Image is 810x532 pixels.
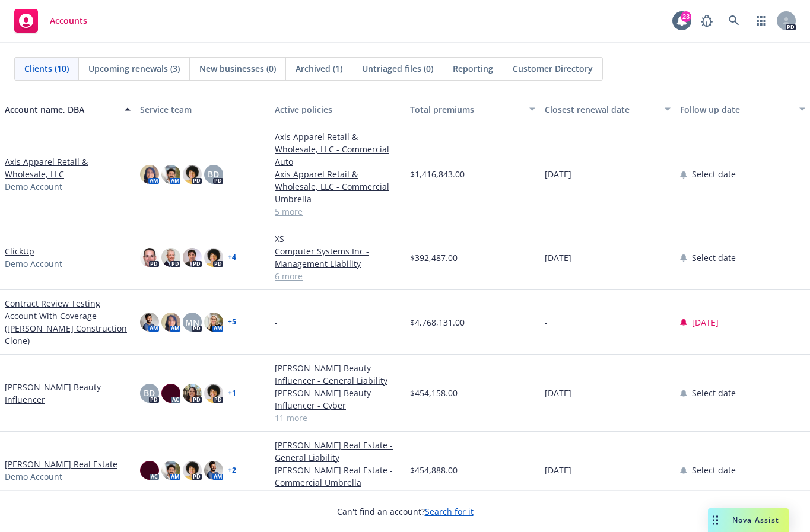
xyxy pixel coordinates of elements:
[183,248,202,267] img: photo
[405,95,541,123] button: Total premiums
[5,470,62,483] span: Demo Account
[50,16,87,26] span: Accounts
[228,318,236,326] a: + 5
[545,251,571,264] span: [DATE]
[9,4,92,37] a: Accounts
[692,464,736,476] span: Select date
[708,508,723,532] div: Drag to move
[545,387,571,399] span: [DATE]
[722,9,746,33] a: Search
[275,168,401,205] a: Axis Apparel Retail & Wholesale, LLC - Commercial Umbrella
[5,297,131,347] a: Contract Review Testing Account With Coverage ([PERSON_NAME] Construction Clone)
[692,316,719,329] span: [DATE]
[410,464,458,476] span: $454,888.00
[275,205,401,218] a: 5 more
[140,313,159,332] img: photo
[140,248,159,267] img: photo
[275,245,401,270] a: Computer Systems Inc - Management Liability
[228,254,236,261] a: + 4
[204,248,223,267] img: photo
[161,248,180,267] img: photo
[275,232,401,245] a: XS
[161,461,180,480] img: photo
[425,506,474,517] a: Search for it
[275,489,401,501] a: 2 more
[88,62,180,75] span: Upcoming renewals (3)
[362,62,433,75] span: Untriaged files (0)
[410,316,465,329] span: $4,768,131.00
[185,316,199,329] span: MN
[228,467,236,474] a: + 2
[161,313,180,332] img: photo
[732,515,779,525] span: Nova Assist
[692,387,736,399] span: Select date
[275,387,401,412] a: [PERSON_NAME] Beauty Influencer - Cyber
[275,103,401,116] div: Active policies
[545,464,571,476] span: [DATE]
[410,251,458,264] span: $392,487.00
[410,103,523,116] div: Total premiums
[695,9,719,33] a: Report a Bug
[183,165,202,184] img: photo
[135,95,271,123] button: Service team
[410,387,458,399] span: $454,158.00
[161,165,180,184] img: photo
[681,11,691,22] div: 23
[275,316,278,329] span: -
[708,508,789,532] button: Nova Assist
[545,168,571,180] span: [DATE]
[183,461,202,480] img: photo
[275,130,401,168] a: Axis Apparel Retail & Wholesale, LLC - Commercial Auto
[5,458,117,470] a: [PERSON_NAME] Real Estate
[692,168,736,180] span: Select date
[144,387,155,399] span: BD
[692,251,736,264] span: Select date
[204,313,223,332] img: photo
[24,62,69,75] span: Clients (10)
[749,9,773,33] a: Switch app
[5,155,131,180] a: Axis Apparel Retail & Wholesale, LLC
[275,464,401,489] a: [PERSON_NAME] Real Estate - Commercial Umbrella
[337,505,474,518] span: Can't find an account?
[275,439,401,464] a: [PERSON_NAME] Real Estate - General Liability
[5,245,34,257] a: ClickUp
[5,257,62,270] span: Demo Account
[5,180,62,193] span: Demo Account
[204,461,223,480] img: photo
[545,316,548,329] span: -
[410,168,465,180] span: $1,416,843.00
[275,270,401,282] a: 6 more
[296,62,342,75] span: Archived (1)
[275,362,401,387] a: [PERSON_NAME] Beauty Influencer - General Liability
[161,384,180,403] img: photo
[5,103,117,116] div: Account name, DBA
[204,384,223,403] img: photo
[275,412,401,424] a: 11 more
[140,165,159,184] img: photo
[199,62,276,75] span: New businesses (0)
[228,390,236,397] a: + 1
[270,95,405,123] button: Active policies
[540,95,675,123] button: Closest renewal date
[208,168,219,180] span: BD
[545,103,657,116] div: Closest renewal date
[140,103,266,116] div: Service team
[453,62,493,75] span: Reporting
[183,384,202,403] img: photo
[680,103,793,116] div: Follow up date
[140,461,159,480] img: photo
[513,62,593,75] span: Customer Directory
[5,381,131,406] a: [PERSON_NAME] Beauty Influencer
